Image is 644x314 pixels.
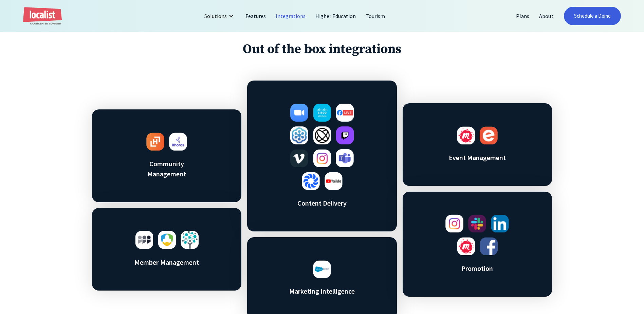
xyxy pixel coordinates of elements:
a: About [534,8,558,24]
h3: Marketing Intelligence [287,286,358,296]
a: Higher Education [311,8,361,24]
a: Tourism [361,8,390,24]
h3: Community Management [131,159,202,179]
a: Features [241,8,271,24]
a: home [23,7,62,25]
div: Solutions [199,8,240,24]
a: Schedule a Demo [564,7,621,25]
h3: Member Management [131,257,202,267]
a: Integrations [271,8,311,24]
h1: Out of the box integrations [92,41,552,58]
h3: Promotion [442,263,513,274]
h3: Event Management [442,153,513,163]
h3: Content Delivery [287,198,358,208]
div: Solutions [204,12,227,20]
a: Plans [511,8,534,24]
